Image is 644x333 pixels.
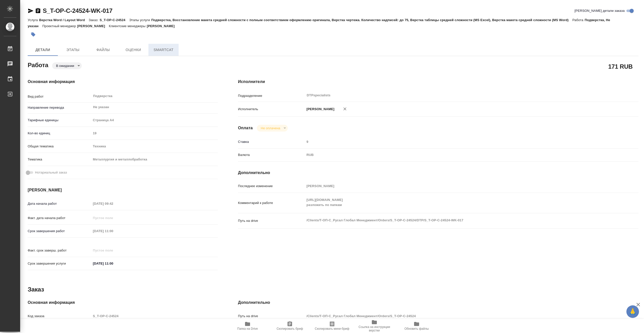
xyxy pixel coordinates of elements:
span: Скопировать бриф [276,327,303,330]
input: Пустое поле [305,312,605,320]
p: Последнее изменение [238,184,305,189]
button: Ссылка на инструкции верстки [353,319,395,333]
p: Кол-во единиц [28,131,91,136]
p: Срок завершения услуги [28,261,91,266]
p: Верстка Word / Layout Word [39,18,89,22]
span: Детали [31,47,55,53]
textarea: [URL][DOMAIN_NAME] разложить по папкам [305,196,605,209]
h4: Дополнительно [238,300,638,306]
h4: Основная информация [28,79,218,85]
p: [PERSON_NAME] [147,24,178,28]
div: Техника [91,142,218,151]
div: Страница А4 [91,116,218,124]
p: Факт. срок заверш. работ [28,248,91,253]
span: Обновить файлы [405,327,429,330]
p: Вид работ [28,94,91,99]
div: В ожидании [52,62,82,69]
span: Папка на Drive [237,327,258,330]
span: 🙏 [628,306,637,317]
p: Общая тематика [28,144,91,149]
p: Работа [572,18,585,22]
h4: Основная информация [28,300,218,306]
p: Факт. дата начала работ [28,216,91,221]
p: Клиентские менеджеры [109,24,147,28]
p: Заказ: [89,18,100,22]
input: Пустое поле [305,182,605,190]
p: Подверстка, Восстановление макета средней сложности с полным соответствием оформлению оригинала, ... [151,18,572,22]
p: Срок завершения работ [28,229,91,234]
button: 🙏 [626,305,639,318]
div: RUB [305,151,605,159]
p: Путь на drive [238,218,305,223]
button: Скопировать ссылку [35,8,41,14]
p: Валюта [238,152,305,157]
input: Пустое поле [91,214,135,222]
p: Исполнитель [238,107,305,112]
h4: Оплата [238,125,253,131]
p: Тематика [28,157,91,162]
h4: Дополнительно [238,170,638,176]
span: Этапы [61,47,85,53]
span: Оценки [121,47,145,53]
a: S_T-OP-C-24524-WK-017 [43,7,112,14]
button: Скопировать бриф [269,319,311,333]
input: ✎ Введи что-нибудь [91,260,135,267]
span: [PERSON_NAME] детали заказа [575,8,625,13]
input: Пустое поле [305,138,605,145]
input: Пустое поле [91,312,218,320]
button: Скопировать мини-бриф [311,319,353,333]
span: Файлы [91,47,115,53]
p: S_T-OP-C-24524 [100,18,129,22]
span: SmartCat [151,47,176,53]
p: Подразделение [238,93,305,98]
p: [PERSON_NAME] [305,107,334,112]
h2: 171 RUB [608,62,633,71]
button: Папка на Drive [226,319,269,333]
p: Этапы услуги [129,18,151,22]
h4: Исполнители [238,79,638,85]
button: Удалить исполнителя [339,103,350,114]
p: Направление перевода [28,105,91,110]
button: Скопировать ссылку для ЯМессенджера [28,8,34,14]
p: Тарифные единицы [28,118,91,123]
input: Пустое поле [91,130,218,137]
h2: Заказ [28,285,44,294]
p: Путь на drive [238,314,305,319]
p: Ставка [238,139,305,144]
button: В ожидании [55,64,76,68]
h2: Работа [28,60,48,69]
p: Комментарий к работе [238,200,305,205]
div: Металлургия и металлобработка [91,155,218,164]
button: Не оплачена [259,126,282,130]
span: Скопировать мини-бриф [315,327,349,330]
p: Дата начала работ [28,201,91,206]
span: Ссылка на инструкции верстки [356,325,392,332]
textarea: /Clients/Т-ОП-С_Русал Глобал Менеджмент/Orders/S_T-OP-C-24524/DTP/S_T-OP-C-24524-WK-017 [305,216,605,225]
div: В ожидании [257,125,288,132]
p: Проектный менеджер [42,24,77,28]
input: Пустое поле [91,200,135,207]
input: Пустое поле [91,227,135,235]
p: [PERSON_NAME] [77,24,109,28]
button: Добавить тэг [28,29,39,40]
button: Обновить файлы [395,319,438,333]
h4: [PERSON_NAME] [28,187,218,193]
p: Код заказа [28,314,91,319]
span: Нотариальный заказ [35,170,67,175]
input: Пустое поле [91,247,135,254]
p: Услуга [28,18,39,22]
